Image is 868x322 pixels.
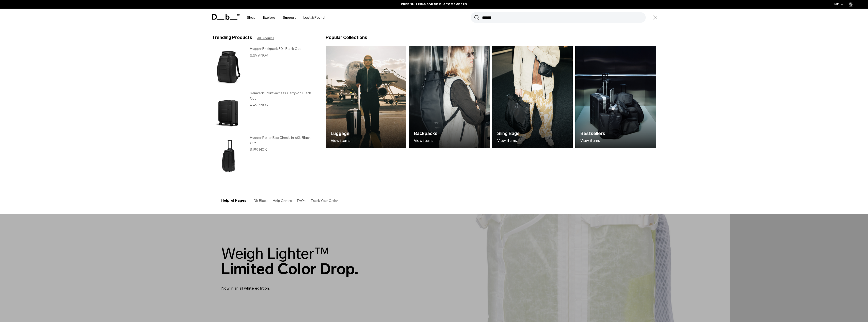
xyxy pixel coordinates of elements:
[212,135,316,177] a: Hugger Roller Bag Check-in 60L Black Out Hugger Roller Bag Check-in 60L Black Out 3.199 NOK
[497,138,520,143] p: View items
[401,2,467,7] a: FREE SHIPPING FOR DB BLACK MEMBERS
[250,90,316,101] h3: Ramverk Front-access Carry-on Black Out
[221,198,246,203] h3: Helpful Pages
[409,46,490,148] a: Db Backpacks View items
[212,90,245,132] img: Ramverk Front-access Carry-on Black Out
[257,36,274,40] a: All Products
[331,138,350,143] p: View items
[311,199,338,203] a: Track Your Order
[250,103,268,107] span: 4.499 NOK
[250,46,316,51] h3: Hugger Backpack 30L Black Out
[243,9,328,27] nav: Main Navigation
[414,138,437,143] p: View items
[326,46,407,148] img: Db
[263,9,275,27] a: Explore
[250,135,316,146] h3: Hugger Roller Bag Check-in 60L Black Out
[297,199,306,203] a: FAQs
[580,130,605,137] h3: Bestsellers
[254,199,268,203] a: Db Black
[247,9,255,27] a: Shop
[326,46,407,148] a: Db Luggage View items
[575,46,656,148] a: Db Bestsellers View items
[303,9,325,27] a: Lost & Found
[326,34,367,41] h3: Popular Collections
[409,46,490,148] img: Db
[497,130,520,137] h3: Sling Bags
[212,135,245,177] img: Hugger Roller Bag Check-in 60L Black Out
[250,147,267,152] span: 3.199 NOK
[283,9,296,27] a: Support
[492,46,573,148] img: Db
[212,90,316,132] a: Ramverk Front-access Carry-on Black Out Ramverk Front-access Carry-on Black Out 4.499 NOK
[331,130,350,137] h3: Luggage
[273,199,292,203] a: Help Centre
[414,130,437,137] h3: Backpacks
[212,46,245,88] img: Hugger Backpack 30L Black Out
[580,138,605,143] p: View items
[212,46,316,88] a: Hugger Backpack 30L Black Out Hugger Backpack 30L Black Out 2.299 NOK
[575,46,656,148] img: Db
[492,46,573,148] a: Db Sling Bags View items
[250,53,268,58] span: 2.299 NOK
[212,34,252,41] h3: Trending Products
